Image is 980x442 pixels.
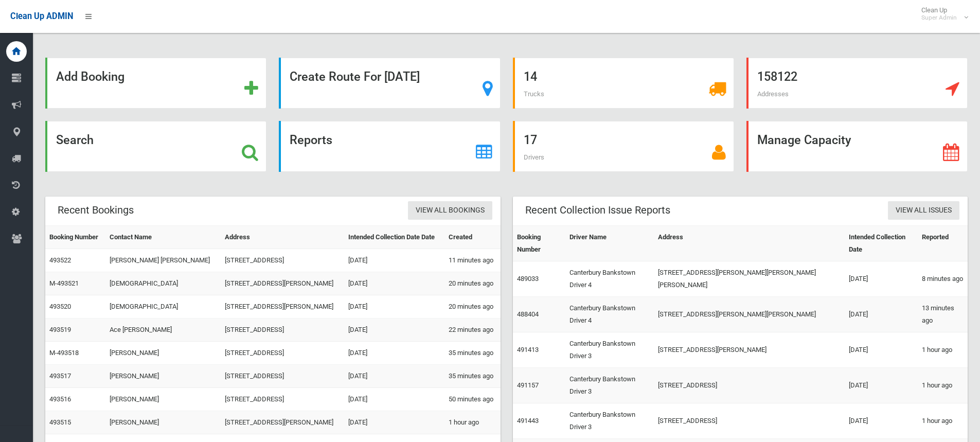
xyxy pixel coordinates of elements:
small: Super Admin [921,14,957,22]
td: Canterbury Bankstown Driver 3 [565,368,654,403]
td: 13 minutes ago [918,297,968,332]
td: [STREET_ADDRESS] [221,342,344,365]
a: 493522 [49,256,71,264]
td: Canterbury Bankstown Driver 3 [565,403,654,439]
td: [STREET_ADDRESS] [221,319,344,342]
td: Ace [PERSON_NAME] [105,319,220,342]
td: 35 minutes ago [444,365,501,388]
a: 493519 [49,326,71,333]
td: [DATE] [344,295,444,319]
td: [DATE] [344,272,444,295]
a: Add Booking [45,58,266,109]
td: [DATE] [344,411,444,434]
strong: Reports [290,133,332,147]
th: Address [221,226,344,249]
a: 491413 [517,346,539,353]
a: 17 Drivers [513,121,734,172]
th: Intended Collection Date [845,226,917,261]
a: 158122 Addresses [746,58,968,109]
td: Canterbury Bankstown Driver 4 [565,297,654,332]
td: 35 minutes ago [444,342,501,365]
a: M-493518 [49,349,79,357]
td: [DATE] [845,403,917,439]
td: [DATE] [344,342,444,365]
strong: Create Route For [DATE] [290,69,420,84]
td: [STREET_ADDRESS][PERSON_NAME][PERSON_NAME] [654,297,845,332]
header: Recent Collection Issue Reports [513,200,683,220]
td: [STREET_ADDRESS][PERSON_NAME] [221,411,344,434]
a: 493520 [49,303,71,310]
td: 11 minutes ago [444,249,501,272]
th: Driver Name [565,226,654,261]
a: Create Route For [DATE] [279,58,500,109]
td: [DATE] [845,261,917,297]
td: [DATE] [845,332,917,368]
td: 22 minutes ago [444,319,501,342]
td: 1 hour ago [444,411,501,434]
span: Trucks [524,90,544,98]
strong: 14 [524,69,537,84]
header: Recent Bookings [45,200,146,220]
td: 1 hour ago [918,368,968,403]
td: 50 minutes ago [444,388,501,411]
td: [STREET_ADDRESS][PERSON_NAME] [221,295,344,319]
span: Clean Up [916,6,967,22]
td: [PERSON_NAME] [105,388,220,411]
td: [PERSON_NAME] [105,411,220,434]
strong: Search [56,133,94,147]
span: Addresses [757,90,789,98]
a: 493517 [49,372,71,380]
td: [DATE] [344,319,444,342]
strong: 17 [524,133,537,147]
td: [PERSON_NAME] [105,342,220,365]
td: [STREET_ADDRESS] [654,368,845,403]
td: [DATE] [845,368,917,403]
th: Booking Number [513,226,566,261]
span: Clean Up ADMIN [10,11,73,21]
td: [DATE] [344,388,444,411]
td: Canterbury Bankstown Driver 3 [565,332,654,368]
th: Intended Collection Date Date [344,226,444,249]
td: [PERSON_NAME] [PERSON_NAME] [105,249,220,272]
td: [STREET_ADDRESS][PERSON_NAME] [654,332,845,368]
th: Reported [918,226,968,261]
th: Booking Number [45,226,105,249]
td: Canterbury Bankstown Driver 4 [565,261,654,297]
strong: 158122 [757,69,797,84]
td: [STREET_ADDRESS] [221,249,344,272]
td: [STREET_ADDRESS] [654,403,845,439]
a: View All Bookings [408,201,492,220]
td: [DEMOGRAPHIC_DATA] [105,272,220,295]
td: [DATE] [344,249,444,272]
td: 1 hour ago [918,332,968,368]
a: 489033 [517,275,539,282]
a: Search [45,121,266,172]
td: [PERSON_NAME] [105,365,220,388]
td: [DEMOGRAPHIC_DATA] [105,295,220,319]
span: Drivers [524,153,544,161]
td: 8 minutes ago [918,261,968,297]
a: 493516 [49,395,71,403]
a: 491443 [517,417,539,425]
a: 14 Trucks [513,58,734,109]
td: 20 minutes ago [444,295,501,319]
td: 20 minutes ago [444,272,501,295]
a: M-493521 [49,279,79,287]
strong: Manage Capacity [757,133,851,147]
a: Reports [279,121,500,172]
td: [STREET_ADDRESS] [221,365,344,388]
td: [STREET_ADDRESS][PERSON_NAME][PERSON_NAME][PERSON_NAME] [654,261,845,297]
td: [STREET_ADDRESS] [221,388,344,411]
a: View All Issues [888,201,959,220]
a: 488404 [517,310,539,318]
th: Created [444,226,501,249]
a: 493515 [49,418,71,426]
td: [DATE] [845,297,917,332]
td: 1 hour ago [918,403,968,439]
strong: Add Booking [56,69,124,84]
th: Contact Name [105,226,220,249]
td: [DATE] [344,365,444,388]
th: Address [654,226,845,261]
a: 491157 [517,381,539,389]
td: [STREET_ADDRESS][PERSON_NAME] [221,272,344,295]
